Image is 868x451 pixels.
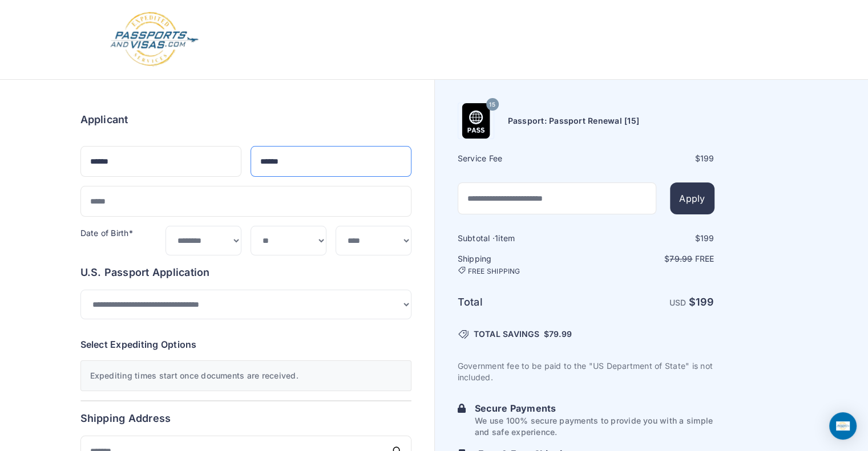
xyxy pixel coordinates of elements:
span: $ [544,328,572,340]
span: USD [669,298,687,307]
p: We use 100% secure payments to provide you with a simple and safe experience. [475,415,714,438]
span: 199 [700,153,714,163]
strong: $ [689,296,714,308]
h6: Total [458,294,585,310]
img: Product Name [458,103,494,139]
span: Free [695,254,714,263]
span: 199 [696,296,714,308]
h6: Shipping Address [80,411,411,426]
h6: U.S. Passport Application [80,265,411,281]
button: Apply [670,182,714,214]
div: Expediting times start once documents are received. [80,360,411,391]
h6: Applicant [80,112,128,128]
span: TOTAL SAVINGS [474,328,539,340]
h6: Subtotal · item [458,233,585,244]
span: 15 [489,97,495,112]
span: FREE SHIPPING [468,267,520,276]
img: Logo [109,11,200,68]
p: Government fee to be paid to the "US Department of State" is not included. [458,360,714,383]
p: $ [587,253,714,265]
h6: Shipping [458,253,585,276]
span: 199 [700,233,714,243]
label: Date of Birth* [80,228,133,238]
div: $ [587,153,714,164]
span: 79.99 [669,254,692,263]
h6: Service Fee [458,153,585,164]
h6: Passport: Passport Renewal [15] [508,115,639,127]
span: 79.99 [549,329,572,339]
h6: Secure Payments [475,401,714,415]
div: $ [587,233,714,244]
span: 1 [495,233,498,243]
div: Open Intercom Messenger [829,412,857,440]
h6: Select Expediting Options [80,338,411,351]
